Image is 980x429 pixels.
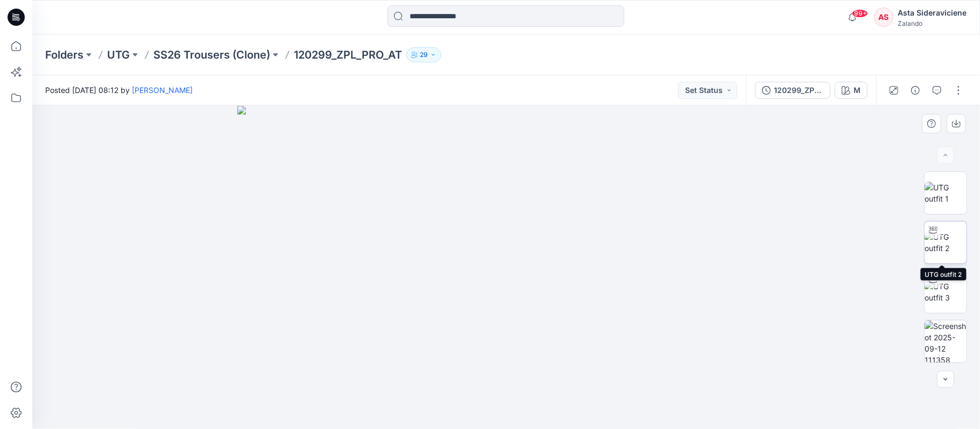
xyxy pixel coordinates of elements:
a: [PERSON_NAME] [132,85,193,95]
button: M [835,82,868,99]
div: Asta Sideraviciene [898,6,967,19]
img: Screenshot 2025-09-12 111358 [925,320,967,362]
button: 29 [406,47,441,62]
img: UTG outfit 3 [925,281,967,303]
img: eyJhbGciOiJIUzI1NiIsImtpZCI6IjAiLCJzbHQiOiJzZXMiLCJ0eXAiOiJKV1QifQ.eyJkYXRhIjp7InR5cGUiOiJzdG9yYW... [237,106,775,429]
img: UTG outfit 2 [925,231,967,254]
img: UTG outfit 1 [925,182,967,204]
div: M [854,84,861,96]
a: Folders [45,47,83,62]
span: 99+ [852,9,868,18]
p: 120299_ZPL_PRO_AT [294,47,402,62]
button: Details [907,82,924,99]
div: Zalando [898,19,967,27]
button: 120299_ZPL_PRO_AT [755,82,830,99]
div: 120299_ZPL_PRO_AT [774,84,823,96]
div: AS [874,8,893,27]
a: SS26 Trousers (Clone) [153,47,270,62]
a: UTG [107,47,130,62]
span: Posted [DATE] 08:12 by [45,84,193,96]
p: 29 [420,49,428,61]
